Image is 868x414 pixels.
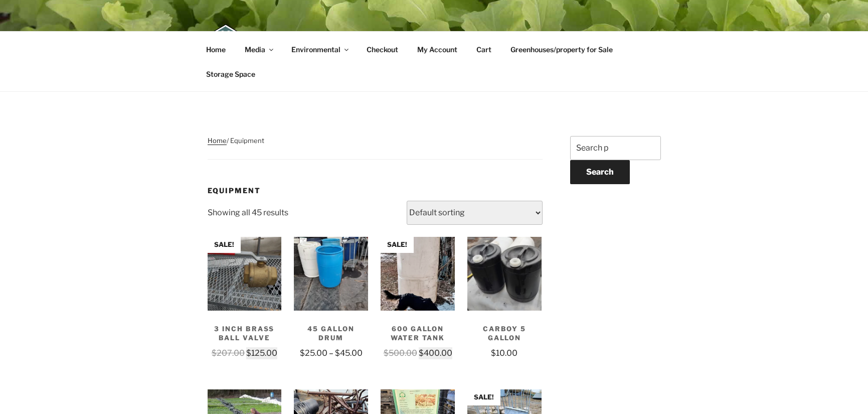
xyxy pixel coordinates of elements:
[384,348,417,358] bdi: 500.00
[570,160,630,184] button: Search
[409,37,466,62] a: My Account
[419,348,452,358] bdi: 400.00
[467,389,500,406] span: Sale!
[198,37,671,86] nav: Top Menu
[208,136,227,145] a: Home
[198,37,235,62] a: Home
[208,237,241,253] span: Sale!
[468,37,500,62] a: Cart
[261,29,600,51] a: [PERSON_NAME] Greenhouses
[570,136,661,219] aside: Blog Sidebar
[208,237,282,360] a: Sale! 3 inch brass ball valve
[381,314,455,347] h2: 600 Gallon Water Tank
[467,237,542,311] img: Carboy 5 Gallon
[212,348,217,358] span: $
[208,237,282,311] img: 3 inch brass ball valve
[294,237,368,360] a: 45 gallon drum
[419,348,424,358] span: $
[381,237,455,311] img: 600 Gallon Water Tank
[491,348,496,358] span: $
[208,136,543,160] nav: Breadcrumb
[246,348,277,358] bdi: 125.00
[335,348,363,358] bdi: 45.00
[294,314,368,347] h2: 45 gallon drum
[384,348,389,358] span: $
[335,348,340,358] span: $
[381,237,414,253] span: Sale!
[570,136,661,160] input: Search products…
[358,37,407,62] a: Checkout
[467,237,542,360] a: Carboy 5 Gallon $10.00
[236,37,281,62] a: Media
[381,237,455,360] a: Sale! 600 Gallon Water Tank
[208,24,243,64] img: Burt's Greenhouses
[491,348,517,358] bdi: 10.00
[300,348,327,358] bdi: 25.00
[467,314,542,347] h2: Carboy 5 Gallon
[329,348,333,358] span: –
[212,348,245,358] bdi: 207.00
[208,201,288,225] p: Showing all 45 results
[300,348,305,358] span: $
[283,37,357,62] a: Environmental
[294,237,368,311] img: 45 gallon drum
[502,37,622,62] a: Greenhouses/property for Sale
[246,348,251,358] span: $
[198,62,264,86] a: Storage Space
[407,201,543,225] select: Shop order
[208,314,282,347] h2: 3 inch brass ball valve
[208,186,543,196] h1: Equipment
